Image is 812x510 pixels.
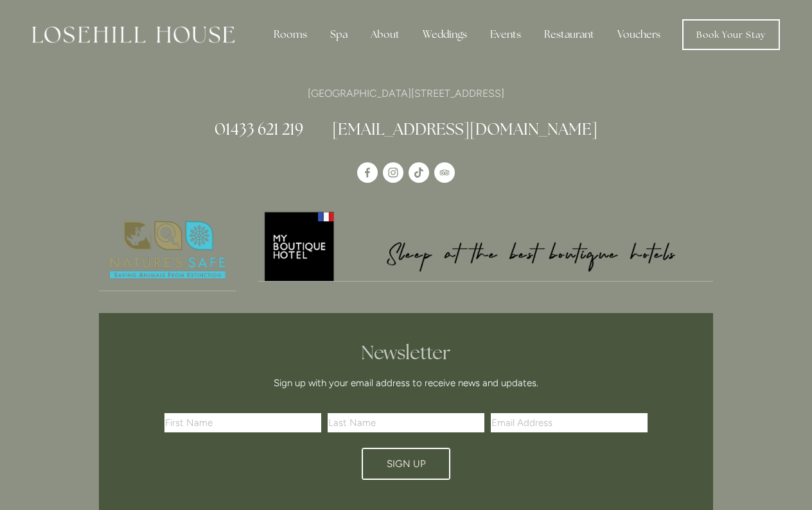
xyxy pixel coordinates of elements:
[32,26,234,43] img: Losehill House
[409,162,429,183] a: TikTok
[534,22,605,47] div: Restaurant
[357,162,378,183] a: Losehill House Hotel & Spa
[320,22,358,47] div: Spa
[169,375,643,391] p: Sign up with your email address to receive news and updates.
[258,210,714,281] img: My Boutique Hotel - Logo
[682,19,780,50] a: Book Your Stay
[169,341,643,364] h2: Newsletter
[258,210,714,282] a: My Boutique Hotel - Logo
[99,85,713,102] p: [GEOGRAPHIC_DATA][STREET_ADDRESS]
[332,119,597,139] a: [EMAIL_ADDRESS][DOMAIN_NAME]
[412,22,477,47] div: Weddings
[164,413,321,432] input: First Name
[434,162,455,183] a: TripAdvisor
[328,413,484,432] input: Last Name
[263,22,317,47] div: Rooms
[387,458,426,470] span: Sign Up
[360,22,410,47] div: About
[215,119,303,139] a: 01433 621 219
[362,448,450,480] button: Sign Up
[383,162,403,183] a: Instagram
[480,22,531,47] div: Events
[491,413,648,432] input: Email Address
[99,210,236,291] a: Nature's Safe - Logo
[99,210,236,291] img: Nature's Safe - Logo
[607,22,671,47] a: Vouchers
